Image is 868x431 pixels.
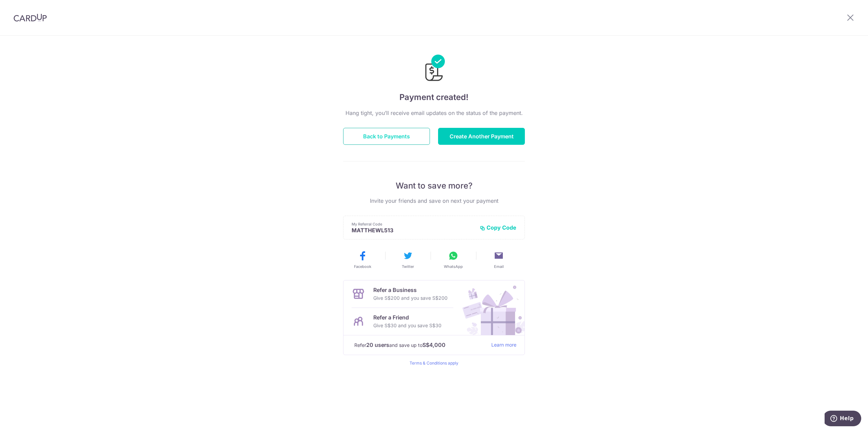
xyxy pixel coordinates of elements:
p: Give S$200 and you save S$200 [373,294,448,302]
p: My Referral Code [352,221,474,227]
p: Want to save more? [343,180,525,191]
img: Payments [423,55,445,83]
p: Hang tight, you’ll receive email updates on the status of the payment. [343,109,525,117]
a: Terms & Conditions apply [410,360,458,366]
button: Twitter [388,250,428,269]
p: Invite your friends and save on next your payment [343,197,525,205]
strong: 20 users [366,341,389,349]
p: Give S$30 and you save S$30 [373,321,441,330]
button: Create Another Payment [438,128,525,145]
span: Email [494,264,504,269]
button: Facebook [342,250,382,269]
span: Facebook [354,264,371,269]
img: CardUp [14,14,47,22]
img: Refer [456,280,525,335]
iframe: Opens a widget where you can find more information [825,411,861,428]
button: Email [479,250,519,269]
h4: Payment created! [343,91,525,103]
a: Learn more [491,341,516,349]
span: WhatsApp [444,264,463,269]
p: Refer a Business [373,286,448,294]
button: WhatsApp [433,250,473,269]
p: Refer a Friend [373,313,441,321]
strong: S$4,000 [422,341,446,349]
p: Refer and save up to [354,341,486,349]
button: Back to Payments [343,128,430,145]
p: MATTHEWL513 [352,227,474,234]
button: Copy Code [480,224,516,231]
span: Twitter [402,264,414,269]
